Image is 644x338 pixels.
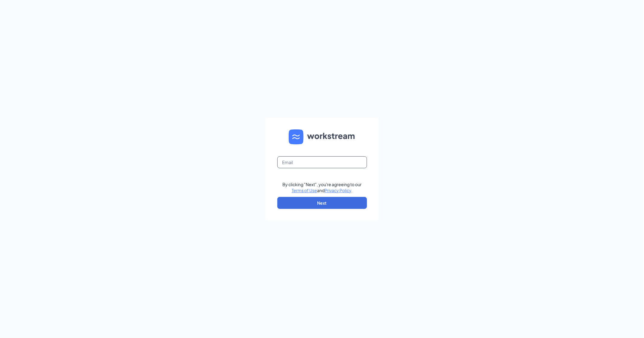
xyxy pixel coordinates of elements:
button: Next [277,197,367,209]
div: By clicking "Next", you're agreeing to our and . [282,181,362,193]
a: Privacy Policy [325,188,351,193]
a: Terms of Use [292,188,317,193]
img: WS logo and Workstream text [289,129,356,144]
input: Email [277,156,367,168]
